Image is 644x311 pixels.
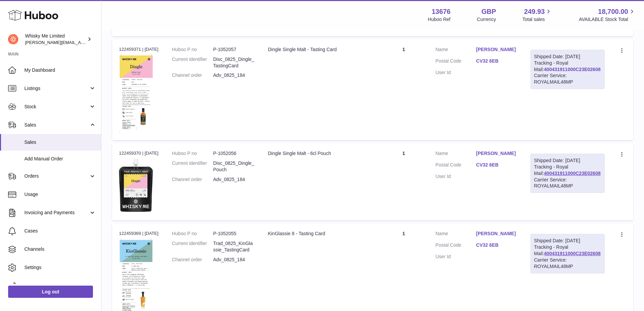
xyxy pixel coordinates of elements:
[435,46,476,54] dt: Name
[25,33,86,46] div: Whisky Me Limited
[213,56,255,69] dd: Disc_0825_Dingle_TastingCard
[172,72,213,79] dt: Channel order
[119,54,153,132] img: 1752740722.png
[435,230,476,239] dt: Name
[598,7,628,16] span: 18,700.00
[530,154,605,193] div: Tracking - Royal Mail:
[213,176,255,183] dd: Adv_0825_184
[544,171,600,176] a: 400431911000C23E02608
[522,16,552,23] span: Total sales
[435,150,476,158] dt: Name
[24,67,96,73] span: My Dashboard
[24,283,96,289] span: Returns
[24,173,89,179] span: Orders
[8,286,93,298] a: Log out
[534,177,601,190] div: Carrier Service: ROYALMAIL48MP
[24,228,96,234] span: Cases
[172,257,213,263] dt: Channel order
[213,257,255,263] dd: Adv_0825_184
[172,160,213,173] dt: Current identifier
[213,46,255,53] dd: P-1052057
[24,246,96,252] span: Channels
[534,53,601,60] div: Shipped Date: [DATE]
[24,104,89,110] span: Stock
[522,7,552,23] a: 249.93 Total sales
[579,16,636,23] span: AVAILABLE Stock Total
[25,40,136,45] span: [PERSON_NAME][EMAIL_ADDRESS][DOMAIN_NAME]
[476,162,517,168] a: CV32 6EB
[172,240,213,253] dt: Current identifier
[579,7,636,23] a: 18,700.00 AVAILABLE Stock Total
[544,67,600,72] a: 400431911000C23E02608
[534,157,601,164] div: Shipped Date: [DATE]
[379,40,429,140] td: 1
[268,150,372,157] div: Dingle Single Malt - 6cl Pouch
[213,230,255,237] dd: P-1052055
[524,7,545,16] span: 249.93
[476,46,517,53] a: [PERSON_NAME]
[213,160,255,173] dd: Disc_0825_Dingle_Pouch
[24,139,96,146] span: Sales
[534,72,601,85] div: Carrier Service: ROYALMAIL48MP
[476,58,517,64] a: CV32 6EB
[476,150,517,157] a: [PERSON_NAME]
[435,242,476,250] dt: Postal Code
[268,230,372,237] div: KinGlassie 8 - Tasting Card
[119,230,159,237] div: 122459369 | [DATE]
[24,191,96,198] span: Usage
[268,46,372,53] div: Dingle Single Malt - Tasting Card
[24,209,89,216] span: Invoicing and Payments
[172,176,213,183] dt: Channel order
[476,242,517,248] a: CV32 6EB
[428,16,451,23] div: Huboo Ref
[534,257,601,270] div: Carrier Service: ROYALMAIL48MP
[8,34,18,44] img: frances@whiskyshop.com
[435,253,476,260] dt: User Id
[435,69,476,76] dt: User Id
[172,150,213,157] dt: Huboo P no
[213,150,255,157] dd: P-1052056
[119,158,153,212] img: 1752740674.jpg
[435,173,476,180] dt: User Id
[476,230,517,237] a: [PERSON_NAME]
[172,56,213,69] dt: Current identifier
[172,46,213,53] dt: Huboo P no
[477,16,496,23] div: Currency
[213,72,255,79] dd: Adv_0825_184
[530,234,605,273] div: Tracking - Royal Mail:
[435,58,476,66] dt: Postal Code
[119,46,159,52] div: 122459371 | [DATE]
[530,50,605,89] div: Tracking - Royal Mail:
[544,251,600,256] a: 400431911000C23E02608
[213,240,255,253] dd: Trad_0825_KinGlassie_TastingCard
[481,7,496,16] strong: GBP
[432,7,451,16] strong: 13676
[119,150,159,156] div: 122459370 | [DATE]
[24,264,96,271] span: Settings
[172,230,213,237] dt: Huboo P no
[24,85,89,92] span: Listings
[24,156,96,162] span: Add Manual Order
[24,122,89,128] span: Sales
[379,143,429,220] td: 1
[435,162,476,170] dt: Postal Code
[534,238,601,244] div: Shipped Date: [DATE]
